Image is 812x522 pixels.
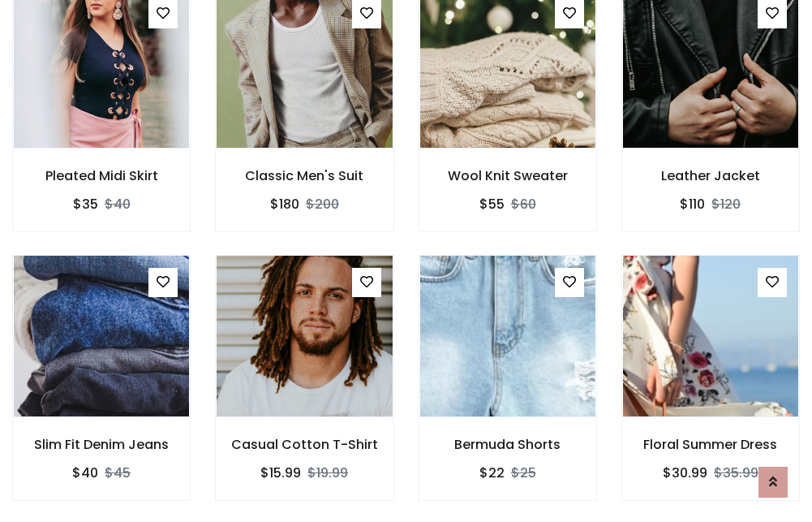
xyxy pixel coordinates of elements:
[663,465,707,481] h6: $30.99
[270,196,299,212] h6: $180
[711,195,741,214] del: $120
[511,195,536,214] del: $60
[511,464,536,482] del: $25
[105,464,131,482] del: $45
[622,168,799,183] h6: Leather Jacket
[306,195,339,214] del: $200
[73,196,98,212] h6: $35
[216,168,393,183] h6: Classic Men's Suit
[419,168,596,183] h6: Wool Knit Sweater
[105,195,131,214] del: $40
[479,465,505,481] h6: $22
[714,464,758,482] del: $35.99
[622,437,799,452] h6: Floral Summer Dress
[13,168,190,183] h6: Pleated Midi Skirt
[419,437,596,452] h6: Bermuda Shorts
[216,437,393,452] h6: Casual Cotton T-Shirt
[479,196,505,212] h6: $55
[13,437,190,452] h6: Slim Fit Denim Jeans
[307,464,348,482] del: $19.99
[72,465,98,481] h6: $40
[680,196,705,212] h6: $110
[260,465,301,481] h6: $15.99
